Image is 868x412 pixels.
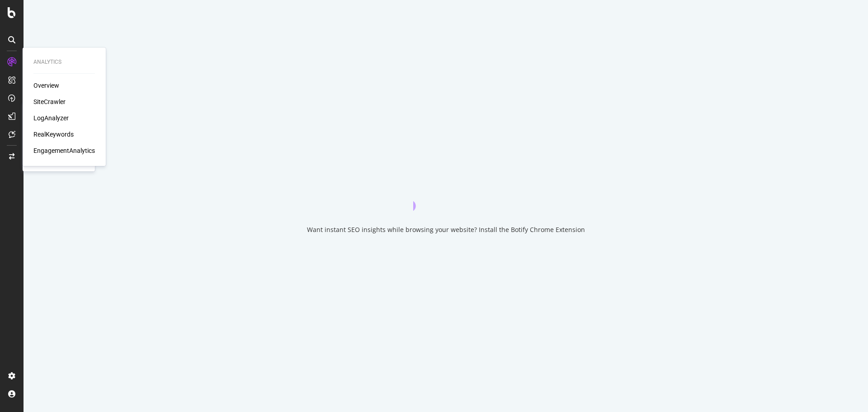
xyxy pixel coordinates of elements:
[413,178,478,211] div: animation
[307,225,585,234] div: Want instant SEO insights while browsing your website? Install the Botify Chrome Extension
[33,97,66,106] a: SiteCrawler
[33,130,74,139] a: RealKeywords
[33,114,69,123] a: LogAnalyzer
[33,146,95,155] a: EngagementAnalytics
[33,58,95,66] div: Analytics
[33,81,59,90] a: Overview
